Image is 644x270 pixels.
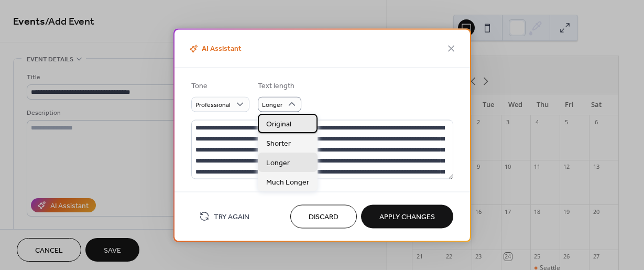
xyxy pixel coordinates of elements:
[195,99,231,111] span: Professional
[187,43,242,55] span: AI Assistant
[361,204,453,228] button: Apply Changes
[191,208,257,225] button: Try Again
[379,212,435,223] span: Apply Changes
[262,99,282,111] span: Longer
[290,204,357,228] button: Discard
[266,158,290,169] span: Longer
[191,80,247,91] div: Tone
[266,119,291,130] span: Original
[309,212,339,223] span: Discard
[266,138,291,149] span: Shorter
[214,212,249,223] span: Try Again
[258,80,299,91] div: Text length
[266,177,309,188] span: Much Longer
